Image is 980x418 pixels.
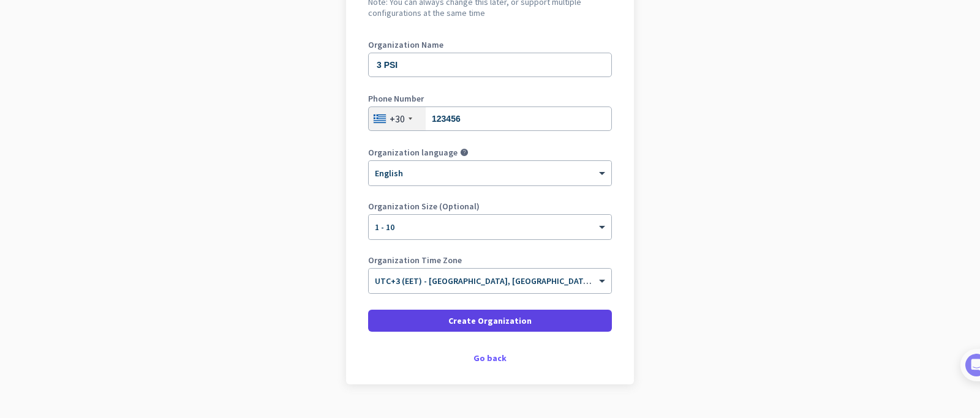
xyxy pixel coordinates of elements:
i: help [460,148,469,157]
label: Organization Size (Optional) [368,202,612,211]
span: Create Organization [448,315,532,327]
button: Create Organization [368,310,612,332]
label: Phone Number [368,94,612,103]
input: 21 2345 6789 [368,106,612,131]
label: Organization Time Zone [368,256,612,264]
div: Go back [368,354,612,362]
label: Organization Name [368,40,612,49]
input: What is the name of your organization? [368,53,612,77]
div: +30 [390,113,405,125]
label: Organization language [368,148,458,157]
